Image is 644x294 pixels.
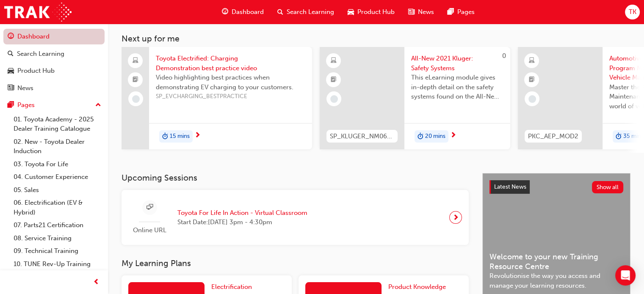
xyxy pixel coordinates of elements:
[528,132,578,141] span: PKC_AEP_MOD2
[320,47,510,149] a: 0SP_KLUGER_NM0621_EL04All-New 2021 Kluger: Safety SystemsThis eLearning module gives in-depth det...
[17,100,35,110] div: Pages
[411,73,503,102] span: This eLearning module gives in-depth detail on the safety systems found on the All-New 2021 Kluger.
[10,135,105,158] a: 02. New - Toyota Dealer Induction
[625,5,640,19] button: TK
[156,54,305,73] span: Toyota Electrified: Charging Demonstration best practice video
[623,132,644,141] span: 35 mins
[457,7,475,17] span: Pages
[357,7,395,17] span: Product Hub
[348,7,354,17] span: car-icon
[10,113,105,135] a: 01. Toyota Academy - 2025 Dealer Training Catalogue
[17,49,64,59] div: Search Learning
[8,85,14,92] span: news-icon
[628,7,636,17] span: TK
[330,95,338,103] span: learningRecordVerb_NONE-icon
[3,97,105,113] button: Pages
[211,283,252,291] span: Electrification
[502,52,506,60] span: 0
[194,132,201,140] span: next-icon
[128,197,462,239] a: Online URLToyota For Life In Action - Virtual ClassroomStart Date:[DATE] 3pm - 4:30pm
[177,208,307,218] span: Toyota For Life In Action - Virtual Classroom
[277,7,283,17] span: search-icon
[215,3,271,21] a: guage-iconDashboard
[494,183,526,190] span: Latest News
[10,184,105,197] a: 05. Sales
[132,95,140,103] span: learningRecordVerb_NONE-icon
[616,131,622,142] span: duration-icon
[3,27,105,97] button: DashboardSearch LearningProduct HubNews
[489,180,623,194] a: Latest NewsShow all
[287,7,334,17] span: Search Learning
[341,3,401,21] a: car-iconProduct Hub
[211,282,255,292] a: Electrification
[10,170,105,184] a: 04. Customer Experience
[146,202,153,213] span: sessionType_ONLINE_URL-icon
[330,132,394,141] span: SP_KLUGER_NM0621_EL04
[156,73,305,92] span: Video highlighting best practices when demonstrating EV charging to your customers.
[10,196,105,219] a: 06. Electrification (EV & Hybrid)
[489,252,623,271] span: Welcome to your new Training Resource Centre
[3,29,105,44] a: Dashboard
[170,132,190,141] span: 15 mins
[388,282,449,292] a: Product Knowledge
[448,7,454,17] span: pages-icon
[529,55,535,66] span: learningResourceType_ELEARNING-icon
[177,217,307,227] span: Start Date: [DATE] 3pm - 4:30pm
[331,55,337,66] span: learningResourceType_ELEARNING-icon
[529,74,535,85] span: booktick-icon
[122,173,469,183] h3: Upcoming Sessions
[93,277,100,288] span: prev-icon
[401,3,441,21] a: news-iconNews
[222,7,228,17] span: guage-icon
[441,3,481,21] a: pages-iconPages
[417,131,423,142] span: duration-icon
[156,92,305,102] span: SP_EVCHARGING_BESTPRACTICE
[10,219,105,232] a: 07. Parts21 Certification
[453,212,459,223] span: next-icon
[450,132,456,140] span: next-icon
[162,131,168,142] span: duration-icon
[3,63,105,79] a: Product Hub
[615,265,636,286] div: Open Intercom Messenger
[425,132,445,141] span: 20 mins
[408,7,415,17] span: news-icon
[8,33,14,41] span: guage-icon
[128,225,171,235] span: Online URL
[3,80,105,96] a: News
[122,258,469,268] h3: My Learning Plans
[3,46,105,62] a: Search Learning
[489,271,623,290] span: Revolutionise the way you access and manage your learning resources.
[108,34,644,44] h3: Next up for me
[10,258,105,271] a: 10. TUNE Rev-Up Training
[122,47,312,149] a: Toyota Electrified: Charging Demonstration best practice videoVideo highlighting best practices w...
[418,7,434,17] span: News
[95,100,101,111] span: up-icon
[8,50,14,58] span: search-icon
[17,66,55,76] div: Product Hub
[331,74,337,85] span: booktick-icon
[8,102,14,109] span: pages-icon
[10,245,105,258] a: 09. Technical Training
[388,283,446,291] span: Product Knowledge
[17,83,33,93] div: News
[10,158,105,171] a: 03. Toyota For Life
[133,55,138,66] span: laptop-icon
[10,232,105,245] a: 08. Service Training
[4,3,72,22] img: Trak
[528,95,536,103] span: learningRecordVerb_NONE-icon
[592,181,624,193] button: Show all
[232,7,264,17] span: Dashboard
[271,3,341,21] a: search-iconSearch Learning
[8,67,14,75] span: car-icon
[411,54,503,73] span: All-New 2021 Kluger: Safety Systems
[133,74,138,85] span: booktick-icon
